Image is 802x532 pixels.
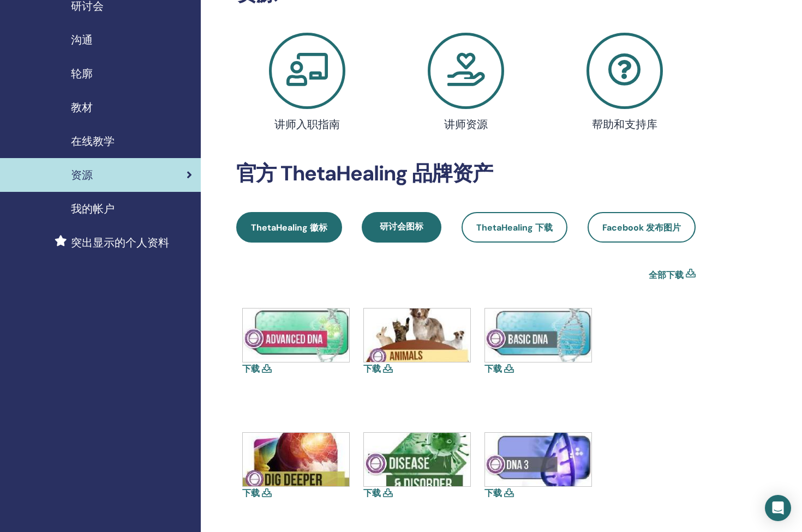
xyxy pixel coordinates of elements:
[393,33,538,135] a: 讲师资源
[71,65,93,82] span: 轮廓
[649,269,684,282] a: 全部下载
[235,33,380,135] a: 讲师入职指南
[552,33,697,135] a: 帮助和支持库
[602,222,681,233] span: Facebook 发布图片
[71,99,93,116] span: 教材
[485,433,591,486] img: dna-3.jpg
[242,487,260,499] a: 下载
[765,495,791,521] div: 打开对讲信使
[588,212,696,243] a: Facebook 发布图片
[415,118,517,131] h4: 讲师资源
[485,309,591,362] img: basic.jpg
[71,133,115,149] span: 在线教学
[71,234,169,251] span: 突出显示的个人资料
[236,161,696,186] h2: 官方 ThetaHealing 品牌资产
[256,118,358,131] h4: 讲师入职指南
[251,222,327,233] span: ThetaHealing 徽标
[363,363,381,374] a: 下载
[243,433,349,486] img: dig-deeper.jpg
[476,222,553,233] span: ThetaHealing 下载
[364,433,470,486] img: disease-and-disorder.jpg
[243,309,349,362] img: advanced.jpg
[364,309,470,362] img: animal.jpg
[484,363,502,374] a: 下载
[363,487,381,499] a: 下载
[573,118,675,131] h4: 帮助和支持库
[484,487,502,499] a: 下载
[71,32,93,48] span: 沟通
[380,221,423,232] span: 研讨会图标
[71,167,93,183] span: 资源
[242,363,260,374] a: 下载
[362,212,441,243] a: 研讨会图标
[236,212,342,243] a: ThetaHealing 徽标
[462,212,567,243] a: ThetaHealing 下载
[71,201,115,217] span: 我的帐户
